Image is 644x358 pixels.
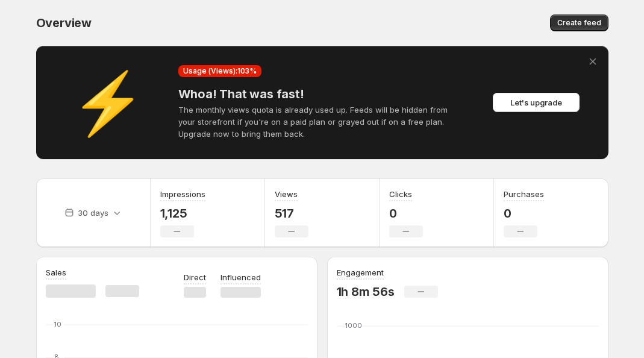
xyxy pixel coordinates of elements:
[550,14,608,31] button: Create feed
[160,206,205,221] p: 1,125
[184,271,206,283] p: Direct
[275,206,308,221] p: 517
[504,206,544,221] p: 0
[337,266,384,278] h3: Engagement
[275,188,298,200] h3: Views
[48,96,169,108] div: ⚡
[178,104,466,140] p: The monthly views quota is already used up. Feeds will be hidden from your storefront if you're o...
[54,320,61,328] text: 10
[510,96,562,108] span: Let's upgrade
[178,65,261,77] div: Usage (Views): 103 %
[504,188,544,200] h3: Purchases
[493,93,580,112] button: Let's upgrade
[78,207,108,219] p: 30 days
[178,87,466,101] h4: Whoa! That was fast!
[345,321,362,330] text: 1000
[220,271,261,283] p: Influenced
[389,206,423,221] p: 0
[160,188,205,200] h3: Impressions
[389,188,412,200] h3: Clicks
[337,284,395,299] p: 1h 8m 56s
[46,266,66,278] h3: Sales
[557,18,601,28] span: Create feed
[36,16,92,30] span: Overview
